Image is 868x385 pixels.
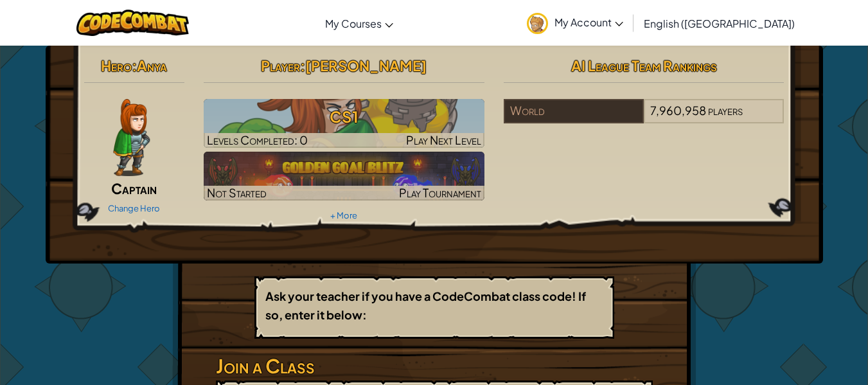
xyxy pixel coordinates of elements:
h3: CS1 [204,102,484,131]
img: CodeCombat logo [76,10,189,36]
span: My Courses [325,17,382,30]
span: English ([GEOGRAPHIC_DATA]) [644,17,795,30]
div: World [504,99,644,123]
img: Golden Goal [204,152,484,201]
span: AI League Team Rankings [571,57,717,75]
img: avatar [527,13,548,34]
span: Levels Completed: 0 [207,132,308,147]
span: : [300,57,305,75]
span: players [708,103,743,118]
a: + More [330,210,357,220]
span: Captain [111,179,157,197]
a: Play Next Level [204,99,484,148]
h3: Join a Class [216,352,653,381]
a: English ([GEOGRAPHIC_DATA]) [637,6,801,40]
a: Change Hero [108,203,160,213]
a: My Courses [319,6,400,40]
a: World7,960,958players [504,111,784,126]
span: : [132,57,137,75]
span: Not Started [207,185,267,200]
span: [PERSON_NAME] [305,57,427,75]
img: CS1 [204,99,484,148]
img: captain-pose.png [113,99,150,176]
a: Not StartedPlay Tournament [204,152,484,201]
b: Ask your teacher if you have a CodeCombat class code! If so, enter it below: [265,289,586,322]
span: Play Tournament [399,185,481,200]
span: 7,960,958 [650,103,706,118]
span: Player [261,57,300,75]
span: Anya [137,57,167,75]
span: Hero [101,57,132,75]
span: My Account [554,15,623,29]
span: Play Next Level [406,132,481,147]
a: My Account [520,3,630,43]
